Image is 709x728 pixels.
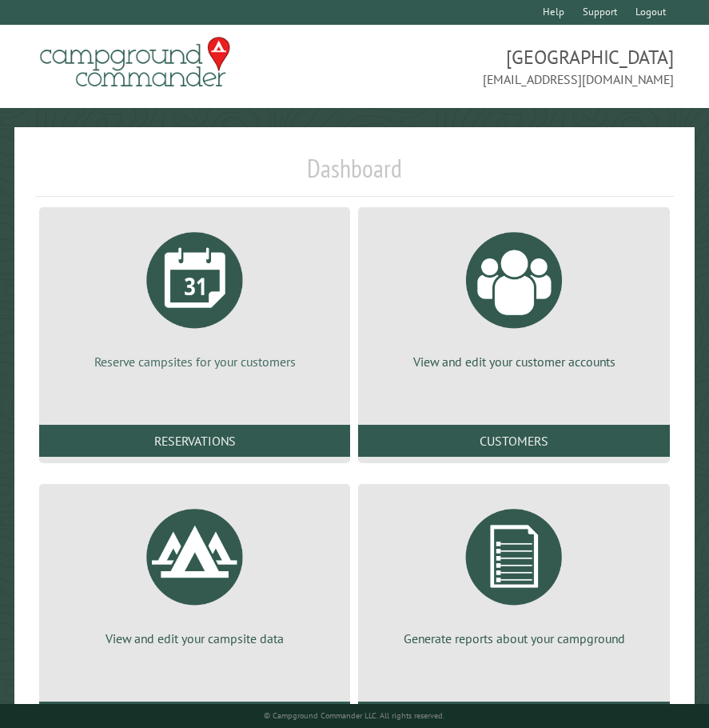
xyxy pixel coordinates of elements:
[355,44,674,89] span: [GEOGRAPHIC_DATA] [EMAIL_ADDRESS][DOMAIN_NAME]
[58,497,331,647] a: View and edit your campsite data
[58,353,331,370] p: Reserve campsites for your customers
[35,31,235,94] img: Campground Commander
[39,425,350,457] a: Reservations
[35,153,673,197] h1: Dashboard
[58,220,331,370] a: Reserve campsites for your customers
[377,353,650,370] p: View and edit your customer accounts
[377,497,650,647] a: Generate reports about your campground
[264,710,444,721] small: © Campground Commander LLC. All rights reserved.
[358,425,669,457] a: Customers
[377,220,650,370] a: View and edit your customer accounts
[58,630,331,647] p: View and edit your campsite data
[377,630,650,647] p: Generate reports about your campground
